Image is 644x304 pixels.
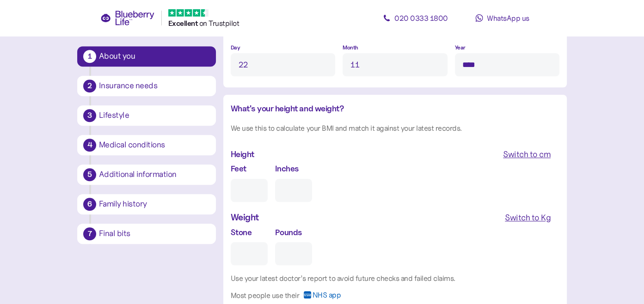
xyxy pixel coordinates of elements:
span: 020 0333 1800 [394,13,448,23]
button: 4Medical conditions [77,135,216,155]
a: 020 0333 1800 [374,9,457,27]
div: 3 [83,109,96,122]
button: Switch to cm [494,146,559,162]
div: Switch to cm [503,148,551,161]
label: Inches [275,162,299,175]
div: 5 [83,168,96,181]
label: Month [343,43,358,52]
label: Pounds [275,226,302,238]
a: WhatsApp us [461,9,544,27]
label: Day [231,43,240,52]
button: 3Lifestyle [77,105,216,126]
div: Medical conditions [99,141,210,149]
label: Year [455,43,466,52]
span: Excellent ️ [168,19,199,28]
div: Lifestyle [99,111,210,120]
div: Family history [99,200,210,208]
div: Most people use their [231,290,300,301]
div: Use your latest doctor’s report to avoid future checks and failed claims. [231,273,559,284]
div: We use this to calculate your BMI and match it against your latest records. [231,122,559,134]
label: Feet [231,162,246,175]
div: 4 [83,139,96,152]
div: 6 [83,198,96,211]
span: WhatsApp us [487,13,529,23]
div: Height [231,148,254,161]
div: What's your height and weight? [231,102,559,115]
div: Weight [231,210,259,225]
div: Additional information [99,170,210,179]
button: 7Final bits [77,224,216,244]
div: 7 [83,227,96,240]
button: 1About you [77,46,216,67]
span: on Trustpilot [199,18,239,28]
label: Stone [231,226,252,238]
div: Insurance needs [99,82,210,90]
button: 6Family history [77,194,216,214]
button: 5Additional information [77,164,216,185]
button: Switch to Kg [496,209,559,226]
div: About you [99,52,210,61]
div: 1 [83,50,96,63]
div: Final bits [99,230,210,238]
div: 2 [83,79,96,92]
div: Switch to Kg [505,211,551,224]
button: 2Insurance needs [77,76,216,96]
